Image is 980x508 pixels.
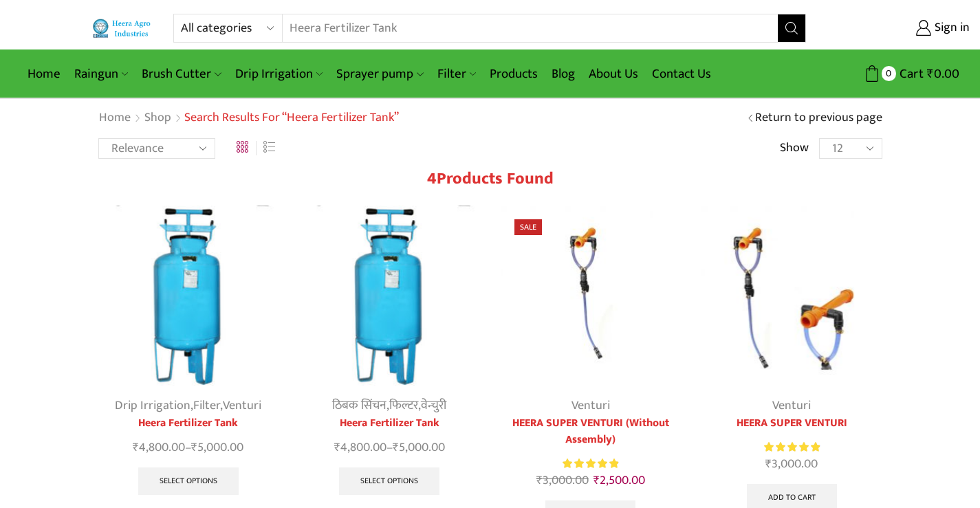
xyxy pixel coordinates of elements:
[772,395,811,416] a: Venturi
[133,437,139,458] span: ₹
[184,111,399,126] h1: Search results for “Heera Fertilizer Tank”
[536,470,543,491] span: ₹
[594,470,600,491] span: ₹
[21,58,67,90] a: Home
[927,63,934,85] span: ₹
[927,63,959,85] bdi: 0.00
[223,395,261,416] a: Venturi
[765,454,818,474] bdi: 3,000.00
[135,58,228,90] a: Brush Cutter
[98,109,131,127] a: Home
[563,456,618,471] div: Rated 5.00 out of 5
[421,395,446,416] a: वेन्चुरी
[645,58,718,90] a: Contact Us
[98,397,279,415] div: , ,
[582,58,645,90] a: About Us
[545,58,582,90] a: Blog
[755,109,882,127] a: Return to previous page
[393,437,445,458] bdi: 5,000.00
[283,14,761,42] input: Search for...
[334,437,340,458] span: ₹
[594,470,645,491] bdi: 2,500.00
[98,109,399,127] nav: Breadcrumb
[393,437,399,458] span: ₹
[67,58,135,90] a: Raingun
[228,58,329,90] a: Drip Irrigation
[701,415,882,432] a: HEERA SUPER VENTURI
[193,395,220,416] a: Filter
[536,470,589,491] bdi: 3,000.00
[820,61,959,87] a: 0 Cart ₹0.00
[339,467,439,495] a: Select options for “Heera Fertilizer Tank”
[882,66,896,80] span: 0
[115,395,190,416] a: Drip Irrigation
[501,415,682,448] a: HEERA SUPER VENTURI (Without Assembly)
[780,140,809,157] span: Show
[332,395,386,416] a: ठिबक सिंचन
[431,58,483,90] a: Filter
[765,454,772,474] span: ₹
[191,437,243,458] bdi: 5,000.00
[98,415,279,432] a: Heera Fertilizer Tank
[138,467,239,495] a: Select options for “Heera Fertilizer Tank”
[427,165,437,192] span: 4
[299,206,480,386] img: Heera Fertilizer Tank
[571,395,610,416] a: Venturi
[514,219,542,235] span: Sale
[764,440,820,454] span: Rated out of 5
[389,395,418,416] a: फिल्टर
[896,65,924,83] span: Cart
[563,456,618,471] span: Rated out of 5
[437,165,554,192] span: Products found
[931,19,970,37] span: Sign in
[299,415,480,432] a: Heera Fertilizer Tank
[144,109,172,127] a: Shop
[778,14,805,42] button: Search button
[98,439,279,457] span: –
[483,58,545,90] a: Products
[764,440,820,454] div: Rated 5.00 out of 5
[334,437,386,458] bdi: 4,800.00
[501,206,682,386] img: Heera Super Venturi
[827,16,970,41] a: Sign in
[701,206,882,386] img: Heera Super Venturi
[299,397,480,415] div: , ,
[329,58,430,90] a: Sprayer pump
[133,437,185,458] bdi: 4,800.00
[191,437,197,458] span: ₹
[98,206,279,386] img: Heera Fertilizer Tank
[98,138,215,159] select: Shop order
[299,439,480,457] span: –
